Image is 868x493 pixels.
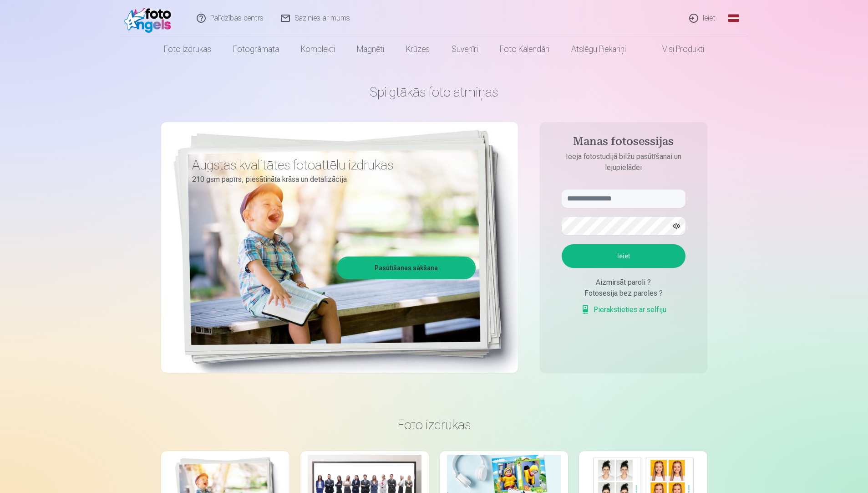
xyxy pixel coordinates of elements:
[124,4,176,33] img: /fa1
[222,36,290,62] a: Fotogrāmata
[192,173,469,186] p: 210 gsm papīrs, piesātināta krāsa un detalizācija
[441,36,489,62] a: Suvenīri
[346,36,395,62] a: Magnēti
[168,416,700,433] h3: Foto izdrukas
[562,244,685,268] button: Ieiet
[161,84,707,100] h1: Spilgtākās foto atmiņas
[637,36,715,62] a: Visi produkti
[553,135,695,151] h4: Manas fotosessijas
[562,288,685,299] div: Fotosesija bez paroles ?
[290,36,346,62] a: Komplekti
[153,36,222,62] a: Foto izdrukas
[338,258,474,278] a: Pasūtīšanas sākšana
[562,277,685,288] div: Aizmirsāt paroli ?
[489,36,560,62] a: Foto kalendāri
[395,36,441,62] a: Krūzes
[581,304,666,315] a: Pierakstieties ar selfiju
[560,36,637,62] a: Atslēgu piekariņi
[553,151,695,173] p: Ieeja fotostudijā bilžu pasūtīšanai un lejupielādei
[192,157,469,173] h3: Augstas kvalitātes fotoattēlu izdrukas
